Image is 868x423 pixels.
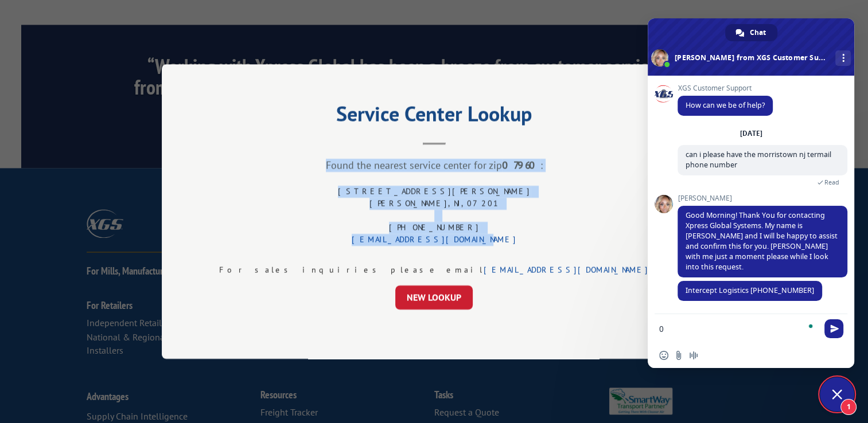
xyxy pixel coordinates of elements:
span: Send [824,319,843,338]
h2: Service Center Lookup [219,106,649,128]
div: [STREET_ADDRESS][PERSON_NAME] [PERSON_NAME] , NJ , 07201 [PHONE_NUMBER] [338,186,531,246]
div: [DATE] [740,130,762,137]
strong: 07960 [502,159,540,172]
div: Close chat [820,377,854,412]
textarea: To enrich screen reader interactions, please activate Accessibility in Grammarly extension settings [659,324,818,334]
span: Insert an emoji [659,351,668,360]
span: Good Morning! Thank You for contacting Xpress Global Systems. My name is [PERSON_NAME] and I will... [686,210,838,272]
span: can i please have the morristown nj termail phone number [686,150,831,170]
span: Read [824,178,839,186]
div: More channels [835,50,851,66]
span: Send a file [674,351,683,360]
span: How can we be of help? [686,100,765,110]
div: Chat [725,24,777,41]
span: XGS Customer Support [678,84,773,92]
a: [EMAIL_ADDRESS][DOMAIN_NAME] [352,234,517,245]
span: 1 [840,399,857,415]
div: Found the nearest service center for zip : [219,159,649,172]
span: Intercept Logistics [PHONE_NUMBER] [686,285,814,295]
span: Chat [750,24,766,41]
button: NEW LOOKUP [395,285,473,310]
div: For sales inquiries please email [219,264,649,276]
span: Audio message [689,351,698,360]
a: [EMAIL_ADDRESS][DOMAIN_NAME] [484,265,649,275]
span: [PERSON_NAME] [678,194,847,202]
